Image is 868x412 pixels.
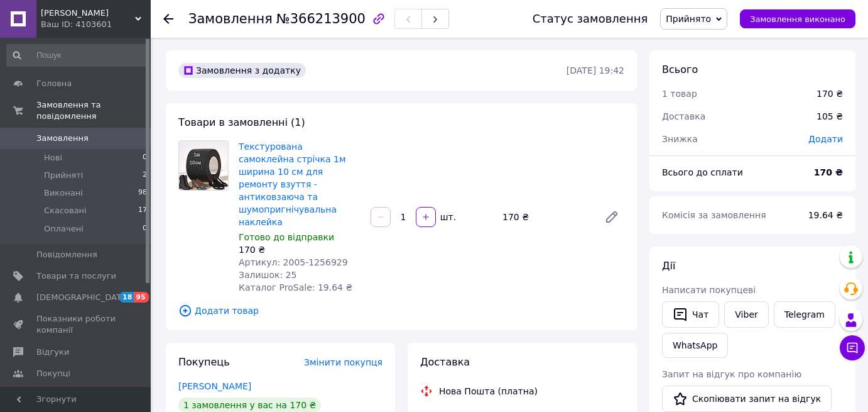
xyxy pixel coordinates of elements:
span: Дії [662,260,675,272]
span: Товари та послуги [36,270,116,282]
div: 105 ₴ [809,103,850,130]
span: Покупці [36,368,70,379]
div: шт. [437,211,457,223]
span: 17 [138,205,147,216]
span: Виконані [44,187,83,199]
span: Оплачені [44,223,84,235]
span: Замовлення та повідомлення [36,99,151,122]
a: Редагувати [599,204,624,230]
span: Написати покупцеві [662,285,756,295]
span: Всього до сплати [662,167,743,177]
span: Магія Подарунка [41,8,135,19]
span: Залишок: 25 [239,270,296,280]
span: Замовлення виконано [750,14,845,24]
span: Замовлення [188,11,273,26]
span: Доставка [420,356,470,368]
span: Скасовані [44,205,87,216]
span: 0 [143,223,147,235]
span: Всього [662,64,698,75]
span: Нові [44,152,62,164]
span: 1 товар [662,89,697,99]
span: Покупець [178,356,230,368]
div: Нова Пошта (платна) [436,385,541,398]
div: Ваш ID: 4103601 [41,19,151,30]
span: Повідомлення [36,249,97,260]
div: Замовлення з додатку [178,63,306,78]
span: 19.64 ₴ [808,210,843,220]
a: WhatsApp [662,333,728,358]
div: 170 ₴ [816,87,843,100]
span: Прийнято [666,14,711,24]
span: Запит на відгук про компанію [662,369,801,379]
span: [DEMOGRAPHIC_DATA] [36,292,129,303]
div: Статус замовлення [533,13,648,25]
span: Знижка [662,134,698,144]
span: 2 [143,170,147,181]
span: Показники роботи компанії [36,313,116,336]
span: Артикул: 2005-1256929 [239,257,348,267]
div: 170 ₴ [239,243,361,256]
span: 95 [134,292,148,303]
input: Пошук [6,44,148,67]
button: Чат [662,301,719,328]
span: Додати [808,134,843,144]
span: Товари в замовленні (1) [178,116,305,128]
span: Додати товар [178,304,624,318]
button: Замовлення виконано [740,9,855,28]
time: [DATE] 19:42 [567,65,624,75]
span: Комісія за замовлення [662,210,766,220]
a: Текстурована самоклейна стрічка 1м ширина 10 см для ремонту взуття - антиковзаюча та шумопригнічу... [239,142,346,227]
span: Відгуки [36,347,69,358]
a: [PERSON_NAME] [178,381,251,391]
span: Прийняті [44,170,83,181]
span: Змінити покупця [304,357,382,367]
button: Скопіювати запит на відгук [662,386,832,412]
b: 170 ₴ [814,167,843,177]
span: 0 [143,152,147,164]
span: Каталог ProSale: 19.64 ₴ [239,282,352,292]
span: Замовлення [36,133,89,144]
span: Доставка [662,111,705,121]
span: 98 [138,187,147,199]
a: Telegram [774,301,835,328]
span: Готово до відправки [239,232,334,242]
button: Чат з покупцем [840,335,865,360]
span: 18 [119,292,134,303]
span: №366213900 [276,11,366,26]
div: Повернутися назад [163,13,173,25]
span: Головна [36,78,72,89]
div: 170 ₴ [497,208,594,226]
img: Текстурована самоклейна стрічка 1м ширина 10 см для ремонту взуття - антиковзаюча та шумопригнічу... [179,141,228,190]
a: Viber [724,301,768,328]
